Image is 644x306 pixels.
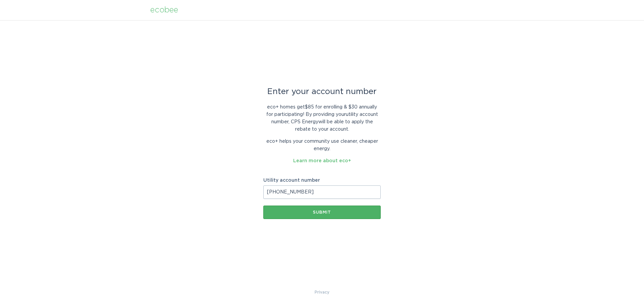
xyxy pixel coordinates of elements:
[293,159,351,163] a: Learn more about eco+
[267,210,377,214] div: Submit
[150,6,178,14] div: ecobee
[263,206,381,219] button: Submit
[315,289,329,296] a: Privacy Policy & Terms of Use
[263,88,381,95] div: Enter your account number
[263,178,381,183] label: Utility account number
[263,103,381,133] p: eco+ homes get $85 for enrolling & $30 annually for participating ! By providing your utility acc...
[263,138,381,152] p: eco+ helps your community use cleaner, cheaper energy.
